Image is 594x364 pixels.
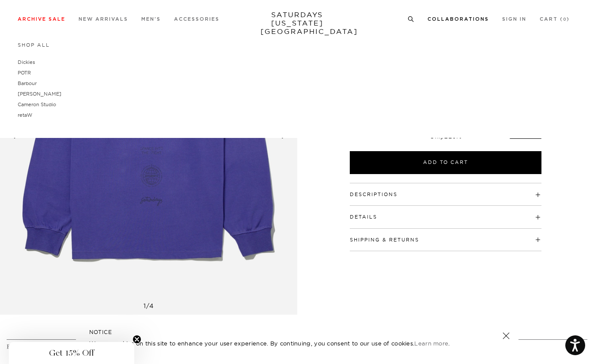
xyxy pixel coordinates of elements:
[350,192,397,197] button: Descriptions
[89,328,505,336] h5: NOTICE
[18,59,35,65] a: Dickies
[149,302,154,310] span: 4
[144,302,146,310] span: 1
[414,340,448,347] a: Learn more
[174,17,219,22] a: Accessories
[18,112,32,118] a: retaW
[9,342,134,364] div: Get 15% OffClose teaser
[18,80,37,86] a: Barbour
[49,348,94,358] span: Get 15% Off
[18,70,31,76] a: POTR
[79,17,128,22] a: New Arrivals
[18,91,61,97] a: [PERSON_NAME]
[428,17,489,22] a: Collaborations
[141,17,161,22] a: Men's
[132,335,141,344] button: Close teaser
[261,11,333,36] a: SATURDAYS[US_STATE][GEOGRAPHIC_DATA]
[502,17,526,22] a: Sign In
[18,101,56,108] a: Cameron Studio
[350,238,419,242] button: Shipping & Returns
[540,17,570,22] a: Cart (0)
[7,343,587,351] h4: Recommended Items
[350,215,377,219] button: Details
[350,151,541,174] button: Add to Cart
[563,18,567,22] small: 0
[89,339,474,348] p: We use cookies on this site to enhance your user experience. By continuing, you consent to our us...
[18,17,65,22] a: Archive Sale
[18,42,50,48] a: Shop All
